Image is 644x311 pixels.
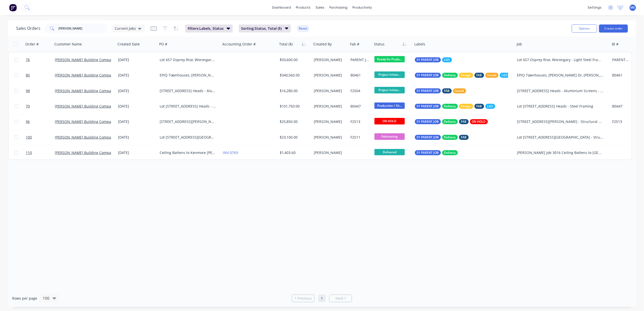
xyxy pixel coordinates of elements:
span: FAB [444,88,450,93]
span: Ready for Produ... [374,56,405,62]
div: $101,750.00 [280,104,308,109]
div: Total ($) [279,42,293,47]
span: Production / Sh... [374,102,405,109]
span: Delivery [444,104,456,109]
div: [PERSON_NAME] [314,104,345,109]
span: 98 [26,88,30,93]
button: 01 PARENT JOBDelivery [415,150,458,155]
span: ME [631,5,635,10]
span: FAB [461,119,467,124]
button: 01 PARENT JOBDeliveryFABON HOLD [415,119,488,124]
div: Lot [STREET_ADDRESS][GEOGRAPHIC_DATA] - Structural Steel Supply [160,135,216,140]
div: [STREET_ADDRESS] Heads - Aluminium Screens - Supply & Install [160,88,216,93]
div: Order # [25,42,39,47]
span: Filters: Labels, Status [188,26,224,31]
img: Factory [9,4,17,11]
div: [DATE] [118,104,156,109]
div: [DATE] [118,57,156,62]
div: [STREET_ADDRESS][PERSON_NAME] - Structural Steel - Rev 2 [517,119,604,124]
span: 110 [26,150,32,155]
a: [PERSON_NAME] Building Company Pty Ltd [55,135,128,140]
span: 01 PARENT JOB [417,119,439,124]
div: $23,100.00 [280,135,308,140]
a: [PERSON_NAME] Building Company Pty Ltd [55,119,128,124]
input: Search... [59,23,108,34]
button: Create order [599,24,628,33]
h1: Sales Orders [16,26,40,31]
div: [STREET_ADDRESS][PERSON_NAME] - Structural Steel - Rev 2 [160,119,216,124]
span: ON HOLD [374,118,405,124]
div: Lot [STREET_ADDRESS] Heads - Steel Framing [517,104,604,109]
div: Fab # [350,42,359,47]
span: 76 [26,57,30,62]
div: Customer Name [54,42,82,47]
div: [PERSON_NAME] [314,73,345,78]
div: F2511 [350,135,369,140]
div: F2504 [350,88,369,93]
span: Delivered [374,149,405,155]
a: 76 [26,52,55,67]
div: [PERSON_NAME] Job 3016 Ceiling Battens to [GEOGRAPHIC_DATA] [517,150,604,155]
a: 96 [26,114,55,129]
div: F2513 [612,119,629,124]
div: PARENT JOB 76 [612,57,629,62]
button: Sorting:Status, Total ($) [239,24,291,33]
a: 98 [26,83,55,98]
span: Current Jobs [115,26,136,31]
span: 01 PARENT JOB [417,104,439,109]
span: 01 PARENT JOB [417,57,439,62]
a: [PERSON_NAME] Building Company Pty Ltd [55,88,128,93]
div: $25,850.00 [280,119,308,124]
button: Filters:Labels, Status [185,24,233,33]
span: FAB [476,73,482,78]
div: settings [585,4,604,11]
span: Delivery [444,73,456,78]
div: Status [374,42,385,47]
span: Delivery [444,119,456,124]
a: [PERSON_NAME] Building Company Pty Ltd [55,73,128,77]
div: sales [313,4,327,11]
div: B0447 [612,104,629,109]
button: 01 PARENT JOBDeliveryFAB [415,135,469,140]
span: Project Initiat... [374,71,405,78]
div: Created By [313,42,332,47]
a: Previous page [292,296,314,301]
div: B0461 [612,73,629,78]
div: Accounting Order # [222,42,256,47]
div: Lot 657 Osprey Rise, Worongary - Light Steel Framing [517,57,604,62]
a: [PERSON_NAME] Building Company Pty Ltd [55,104,128,109]
div: Bl # [612,42,618,47]
span: Design [461,104,471,109]
div: EPIQ Townhouses, [PERSON_NAME] Dr, [PERSON_NAME] Head - STAGE 1 (LW1) TH 6-11 [160,73,216,78]
a: Next page [329,296,352,301]
button: 01 PARENT JOBDeliveryDesignFABLGS [415,104,495,109]
span: LGS [444,57,450,62]
div: [DATE] [118,73,156,78]
span: 01 PARENT JOB [417,88,439,93]
span: Previous [297,296,312,301]
span: Delivery [444,150,456,155]
span: Project Initiat... [374,87,405,93]
span: Next [336,296,343,301]
button: 01 PARENT JOBFABInstall [415,88,466,93]
span: Fabricating [374,133,405,140]
span: Install [487,73,496,78]
div: EPIQ Townhouses, [PERSON_NAME] Dr, [PERSON_NAME] Head - STAGE 1 (LW1) TH 6-11 [517,73,604,78]
ul: Pagination [290,295,354,302]
div: [DATE] [118,88,156,93]
span: 70 [26,104,30,109]
div: products [293,4,313,11]
div: purchasing [327,4,350,11]
div: [DATE] [118,135,156,140]
span: 80 [26,73,30,78]
a: [PERSON_NAME] Building Company Pty Ltd [55,57,128,62]
div: B0461 [350,73,369,78]
a: 100 [26,130,55,145]
div: [DATE] [118,119,156,124]
div: [STREET_ADDRESS] Heads - Aluminium Screens - Supply & Install [517,88,604,93]
div: F2513 [350,119,369,124]
span: Rows per page [12,296,37,301]
div: Lot [STREET_ADDRESS][GEOGRAPHIC_DATA] - Structural Steel Supply [517,135,604,140]
span: 01 PARENT JOB [417,135,439,140]
span: FAB [461,135,467,140]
